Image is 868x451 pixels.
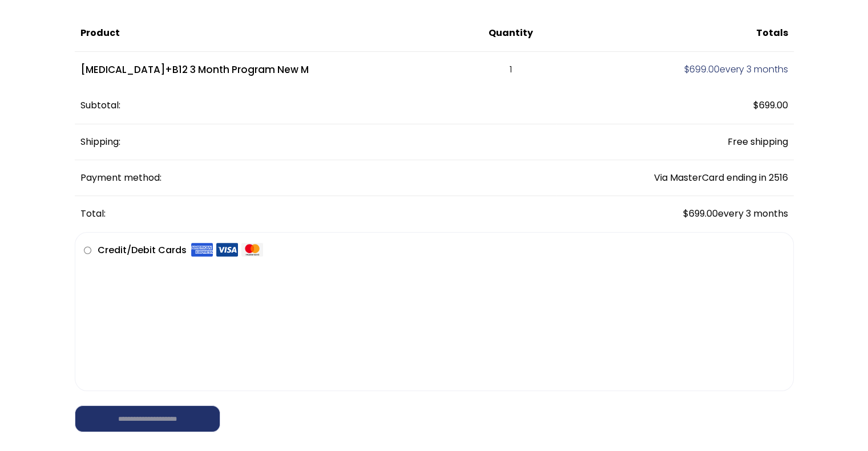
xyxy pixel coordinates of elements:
span: 699.00 [684,63,720,76]
label: Credit/Debit Cards [98,241,263,259]
span: $ [753,99,759,112]
td: [MEDICAL_DATA]+B12 3 Month Program New M [75,52,466,88]
td: Via MasterCard ending in 2516 [556,160,794,196]
span: 699.00 [683,207,718,220]
td: 1 [465,52,556,88]
iframe: Secure payment input frame [82,257,782,367]
span: 699.00 [753,99,788,112]
span: $ [684,63,689,76]
th: Shipping: [75,124,556,160]
th: Subtotal: [75,88,556,124]
img: Visa [216,242,238,257]
img: Mastercard [241,242,263,257]
th: Total: [75,196,556,231]
img: Amex [191,242,213,257]
td: every 3 months [556,52,794,88]
th: Payment method: [75,160,556,196]
span: $ [683,207,689,220]
td: Free shipping [556,124,794,160]
th: Quantity [465,15,556,51]
th: Product [75,15,466,51]
td: every 3 months [556,196,794,231]
th: Totals [556,15,794,51]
